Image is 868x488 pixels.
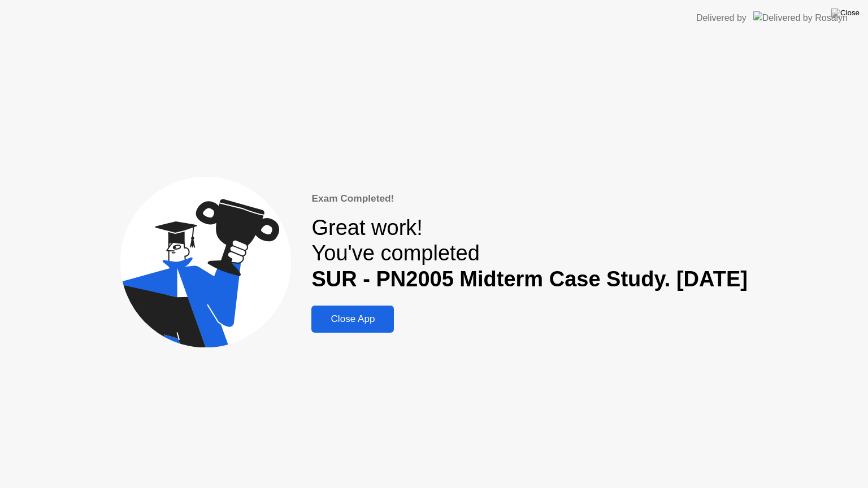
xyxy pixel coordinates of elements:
[311,191,747,206] div: Exam Completed!
[315,313,390,325] div: Close App
[696,11,747,25] div: Delivered by
[311,267,747,291] b: SUR - PN2005 Midterm Case Study. [DATE]
[311,306,394,333] button: Close App
[311,215,747,293] div: Great work! You've completed
[831,8,860,18] img: Close
[753,11,848,24] img: Delivered by Rosalyn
